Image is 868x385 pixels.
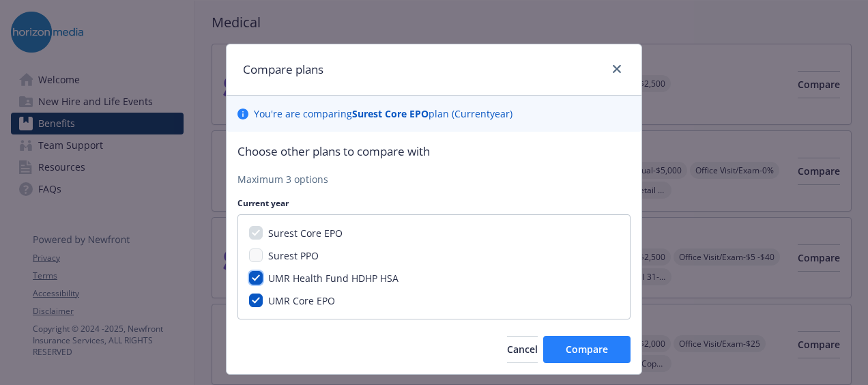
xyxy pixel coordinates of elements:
p: Current year [237,197,631,209]
span: Surest PPO [268,249,319,262]
p: Maximum 3 options [237,172,631,186]
h1: Compare plans [243,61,323,79]
a: close [609,61,625,77]
b: Surest Core EPO [352,107,429,120]
span: Compare [566,343,608,356]
button: Cancel [507,336,538,363]
span: UMR Core EPO [268,294,335,307]
button: Compare [543,336,631,363]
p: Choose other plans to compare with [237,143,631,160]
span: UMR Health Fund HDHP HSA [268,272,399,285]
span: Surest Core EPO [268,227,343,240]
span: Cancel [507,343,538,356]
p: You ' re are comparing plan ( Current year) [254,106,512,121]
